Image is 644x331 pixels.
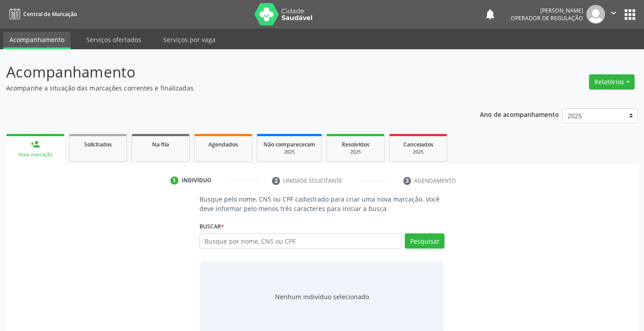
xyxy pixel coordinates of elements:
[263,141,315,148] span: Não compareceram
[511,7,583,14] div: [PERSON_NAME]
[622,7,638,22] button: apps
[403,141,433,148] span: Cancelados
[342,141,369,148] span: Resolvidos
[13,151,58,158] div: Nova marcação
[609,8,619,18] i: 
[152,141,169,148] span: Na fila
[199,194,445,213] p: Busque pelo nome, CNS ou CPF cadastrado para criar uma nova marcação. Você deve informar pelo men...
[208,141,238,148] span: Agendados
[480,108,559,120] p: Ano de acompanhamento
[157,32,222,47] a: Serviços por vaga
[6,61,448,83] p: Acompanhamento
[3,32,71,49] a: Acompanhamento
[511,14,583,22] span: Operador de regulação
[182,176,212,185] div: Indivíduo
[605,5,622,24] button: 
[396,149,441,155] div: 2025
[405,233,445,249] button: Pesquisar
[199,219,224,233] label: Buscar
[23,10,77,18] span: Central de Marcação
[6,7,77,21] a: Central de Marcação
[199,233,402,249] input: Busque por nome, CNS ou CPF
[80,32,148,47] a: Serviços ofertados
[84,141,112,148] span: Solicitados
[275,292,369,301] div: Nenhum indivíduo selecionado
[589,74,635,90] button: Relatórios
[263,149,315,155] div: 2025
[170,176,178,185] div: 1
[6,83,448,93] p: Acompanhe a situação das marcações correntes e finalizadas
[333,149,378,155] div: 2025
[586,5,605,24] img: img
[30,139,40,149] div: person_add
[484,8,496,21] button: notifications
